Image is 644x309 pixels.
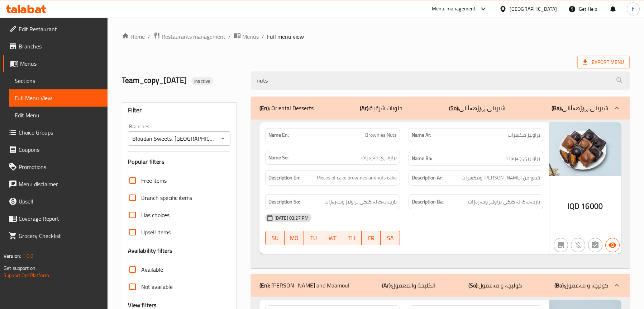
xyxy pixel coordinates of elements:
[3,210,108,227] a: Coverage Report
[342,231,362,245] button: TH
[468,197,540,206] span: پارچەیەک لە کێکی براونیز وچەرەزات
[412,173,443,182] strong: Description Ar:
[505,154,540,163] span: براونیزی چەرەزات
[162,32,225,41] span: Restaurants management
[3,55,108,72] a: Menus
[19,197,102,206] span: Upsell
[577,56,630,69] span: Export Menu
[191,78,213,85] span: Inactive
[15,94,102,102] span: Full Menu View
[449,103,459,113] b: (So):
[552,104,608,112] p: شیرینی ڕۆژهەڵاتی
[510,5,557,13] div: [GEOGRAPHIC_DATA]
[3,141,108,158] a: Coupons
[4,251,21,261] span: Version:
[268,154,288,161] strong: Name So:
[571,238,585,252] button: Purchased item
[234,32,259,41] a: Menus
[122,32,630,41] nav: breadcrumb
[9,72,108,89] a: Sections
[326,233,340,243] span: WE
[148,32,150,41] li: /
[19,25,102,33] span: Edit Restaurant
[141,176,167,185] span: Free items
[259,280,270,291] b: (En):
[141,282,173,291] span: Not available
[4,271,49,280] a: Support.OpsPlatform
[251,120,630,268] div: (En): Oriental Desserts(Ar):حلويات شرقية(So):شیرینی ڕۆژهەڵاتی(Ba):شیرینی ڕۆژهەڵاتی
[549,122,621,176] img: Bloudan_Sweets%D8%A8%D8%B1%D8%A7%D9%88%D9%86%D9%8A%D8%B2_%D9%85%D9%83%D8%B3638836135646853869.jpg
[19,214,102,223] span: Coverage Report
[19,163,102,171] span: Promotions
[251,71,630,90] input: search
[20,59,102,68] span: Menus
[19,42,102,51] span: Branches
[360,104,402,112] p: حلويات شرقية
[449,104,505,112] p: شیرینی ڕۆژهەڵاتی
[360,103,369,113] b: (Ar):
[9,107,108,124] a: Edit Menu
[268,197,300,206] strong: Description So:
[364,233,378,243] span: FR
[323,231,343,245] button: WE
[259,281,349,290] p: [PERSON_NAME] and Maamoul
[141,211,170,219] span: Has choices
[3,175,108,193] a: Menu disclaimer
[468,280,478,291] b: (So):
[218,134,228,144] button: Open
[307,233,320,243] span: TU
[382,281,435,290] p: الكليجة والمعمول
[19,145,102,154] span: Coupons
[462,173,540,182] span: قطع من كيك براونيز ومكسرات
[122,32,145,41] a: Home
[268,173,300,182] strong: Description En:
[259,103,270,113] b: (En):
[3,38,108,55] a: Branches
[141,228,171,237] span: Upsell items
[345,233,359,243] span: TH
[122,75,242,86] h2: Team_copy_[DATE]
[262,32,264,41] li: /
[285,231,304,245] button: MO
[19,180,102,188] span: Menu disclaimer
[141,265,163,274] span: Available
[4,263,37,273] span: Get support on:
[268,131,289,139] strong: Name En:
[508,131,540,139] span: براونيز مكسرات
[19,231,102,240] span: Grocery Checklist
[468,281,522,290] p: کولیچە و مەعمول
[141,193,192,202] span: Branch specific items
[3,20,108,38] a: Edit Restaurant
[3,227,108,244] a: Grocery Checklist
[554,280,565,291] b: (Ba):
[304,231,323,245] button: TU
[128,158,230,166] h3: Popular filters
[251,274,630,297] div: (En): [PERSON_NAME] and Maamoul(Ar):الكليجة والمعمول(So):کولیچە و مەعمول(Ba):کولیچە و مەعمول
[365,131,397,139] span: Brownies Nuts
[632,5,635,13] span: h
[361,154,397,161] span: براونیزی چەرەزات
[568,199,579,213] span: IQD
[128,103,230,118] div: Filter
[554,238,568,252] button: Not branch specific item
[242,32,259,41] span: Menus
[9,89,108,107] a: Full Menu View
[605,238,620,252] button: Available
[287,233,301,243] span: MO
[412,197,444,206] strong: Description Ba:
[362,231,381,245] button: FR
[383,233,397,243] span: SA
[153,32,225,41] a: Restaurants management
[272,215,311,221] span: [DATE] 03:27 PM
[251,97,630,120] div: (En): Oriental Desserts(Ar):حلويات شرقية(So):شیرینی ڕۆژهەڵاتی(Ba):شیرینی ڕۆژهەڵاتی
[15,76,102,85] span: Sections
[128,247,173,255] h3: Availability filters
[412,154,432,163] strong: Name Ba:
[22,251,33,261] span: 1.0.0
[552,103,562,113] b: (Ba):
[267,32,304,41] span: Full menu view
[268,233,282,243] span: SU
[191,77,213,85] div: Inactive
[382,280,392,291] b: (Ar):
[19,128,102,137] span: Choice Groups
